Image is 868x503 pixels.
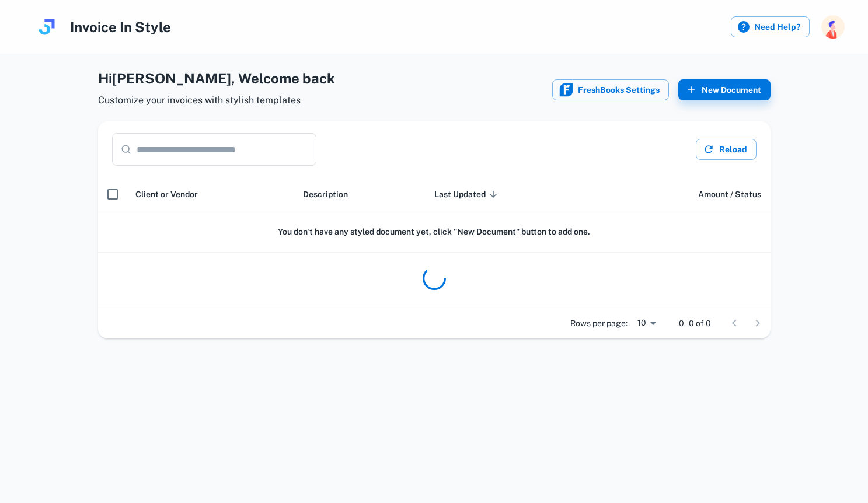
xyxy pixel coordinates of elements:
div: 10 [632,315,660,331]
h4: Invoice In Style [70,16,171,37]
img: logo.svg [35,15,58,39]
span: Customize your invoices with stylish templates [98,93,335,107]
p: Rows per page: [570,317,628,330]
img: FreshBooks icon [559,83,573,97]
span: Amount / Status [698,187,761,201]
div: scrollable content [98,177,771,308]
h6: You don't have any styled document yet, click "New Document" button to add one. [107,225,761,238]
h4: Hi [PERSON_NAME] , Welcome back [98,68,335,89]
span: Description [303,187,348,201]
span: Last Updated [434,187,501,201]
span: Client or Vendor [135,187,198,201]
button: New Document [678,79,771,100]
button: FreshBooks iconFreshBooks Settings [552,79,669,100]
p: 0–0 of 0 [679,317,711,330]
img: photoURL [821,15,845,39]
button: Reload [696,139,757,160]
label: Need Help? [731,16,810,37]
